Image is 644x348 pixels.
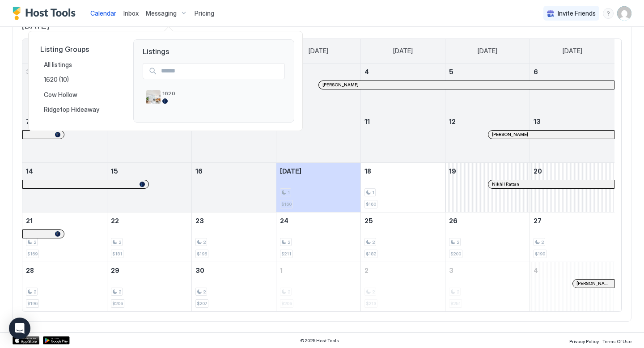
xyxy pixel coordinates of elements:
[40,45,119,54] span: Listing Groups
[146,90,161,104] div: listing image
[44,61,73,69] span: All listings
[44,106,101,114] span: Ridgetop Hideaway
[162,90,281,97] span: 1620
[9,318,30,339] div: Open Intercom Messenger
[157,64,284,79] input: Input Field
[44,76,59,84] span: 1620
[59,76,69,84] span: (10)
[134,40,294,56] span: Listings
[44,91,79,99] span: Cow Hollow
